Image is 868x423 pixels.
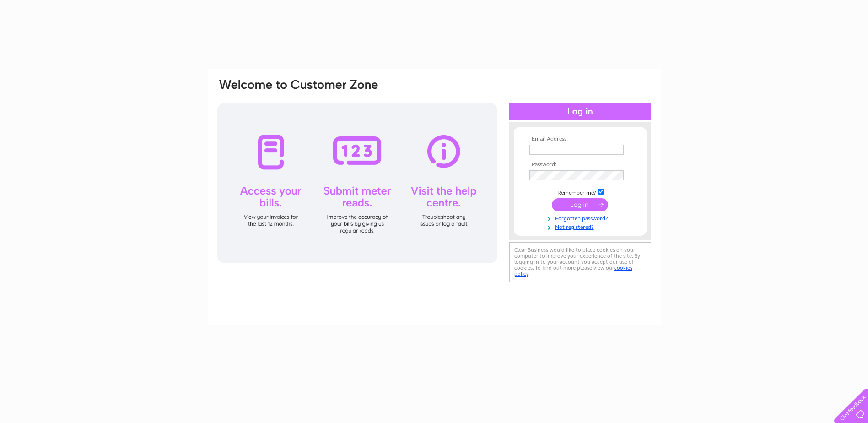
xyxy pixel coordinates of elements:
[514,265,632,277] a: cookies policy
[527,187,633,196] td: Remember me?
[552,198,608,211] input: Submit
[529,222,633,231] a: Not registered?
[527,136,633,142] th: Email Address:
[527,162,633,168] th: Password:
[529,213,633,222] a: Forgotten password?
[509,242,651,282] div: Clear Business would like to place cookies on your computer to improve your experience of the sit...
